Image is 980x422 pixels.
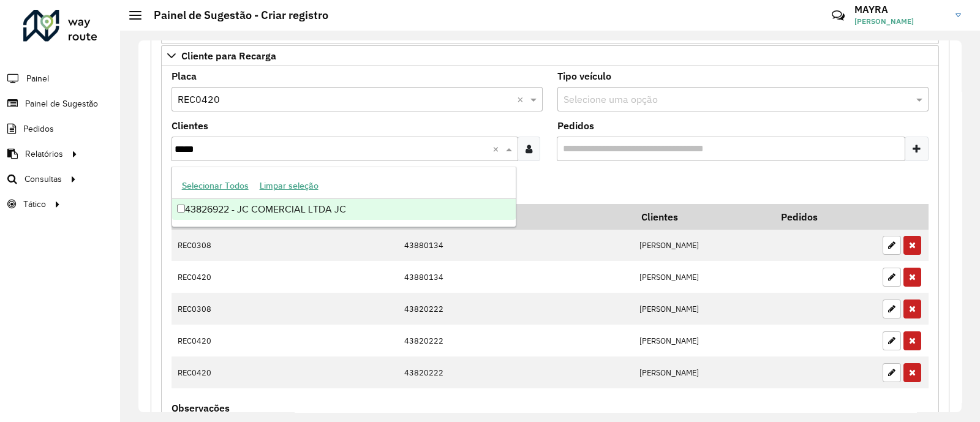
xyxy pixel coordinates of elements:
th: Pedidos [772,204,876,230]
label: Observações [171,401,230,415]
td: [PERSON_NAME] [633,230,772,262]
td: [PERSON_NAME] [633,293,772,325]
td: REC0308 [171,293,261,325]
td: REC0308 [171,230,261,262]
a: Contato Rápido [825,2,851,29]
td: 43880134 [398,261,633,293]
td: 43820222 [398,356,633,388]
label: Tipo veículo [557,69,611,83]
span: Clear all [492,141,503,156]
div: 43826922 - JC COMERCIAL LTDA JC [172,199,516,220]
button: Selecionar Todos [176,176,254,195]
th: Clientes [633,204,772,230]
span: Painel de Sugestão [25,97,98,110]
span: [PERSON_NAME] [854,16,946,27]
td: 43820222 [398,325,633,356]
button: Limpar seleção [254,176,324,195]
ng-dropdown-panel: Options list [171,167,516,227]
span: Painel [26,72,49,85]
h2: Painel de Sugestão - Criar registro [141,9,328,22]
td: [PERSON_NAME] [633,325,772,356]
span: Tático [23,198,46,211]
td: 43820222 [398,293,633,325]
label: Placa [171,69,197,83]
span: Consultas [24,173,62,186]
td: [PERSON_NAME] [633,356,772,388]
a: Cliente para Recarga [161,45,939,66]
span: Relatórios [25,148,63,160]
label: Pedidos [557,118,594,133]
td: REC0420 [171,261,261,293]
td: [PERSON_NAME] [633,261,772,293]
span: Cliente para Recarga [181,51,276,61]
td: REC0420 [171,325,261,356]
label: Clientes [171,118,208,133]
td: 43880134 [398,230,633,262]
td: REC0420 [171,356,261,388]
h3: MAYRA [854,4,946,15]
span: Clear all [517,92,527,107]
span: Pedidos [23,122,54,135]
